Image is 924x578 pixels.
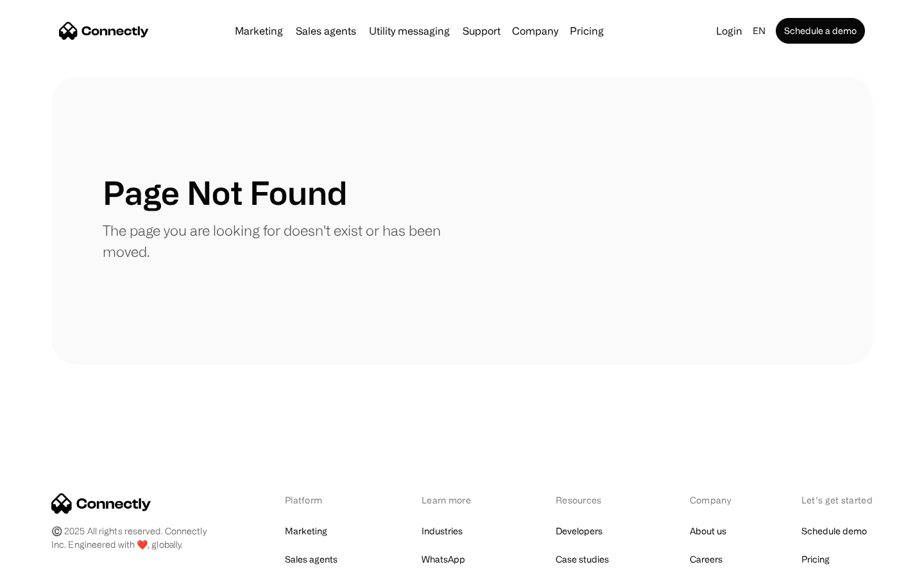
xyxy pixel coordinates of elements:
[556,522,603,540] a: Developers
[103,173,347,212] h1: Page Not Found
[364,26,455,36] a: Utility messaging
[512,22,558,40] div: Company
[285,493,355,507] div: Platform
[690,522,726,540] a: About us
[285,550,338,568] a: Sales agents
[776,18,865,44] a: Schedule a demo
[291,26,361,36] a: Sales agents
[801,550,830,568] a: Pricing
[285,522,327,540] a: Marketing
[556,493,623,507] div: Resources
[13,554,77,574] aside: Language selected: English
[458,26,506,36] a: Support
[103,220,462,262] p: The page you are looking for doesn't exist or has been moved.
[422,550,465,568] a: WhatsApp
[753,22,766,40] div: en
[711,22,748,40] a: Login
[422,522,463,540] a: Industries
[801,522,867,540] a: Schedule demo
[556,550,609,568] a: Case studies
[690,550,723,568] a: Careers
[801,493,873,507] div: Let’s get started
[565,26,609,36] a: Pricing
[26,556,77,574] ul: Language list
[690,493,735,507] div: Company
[422,493,489,507] div: Learn more
[230,26,288,36] a: Marketing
